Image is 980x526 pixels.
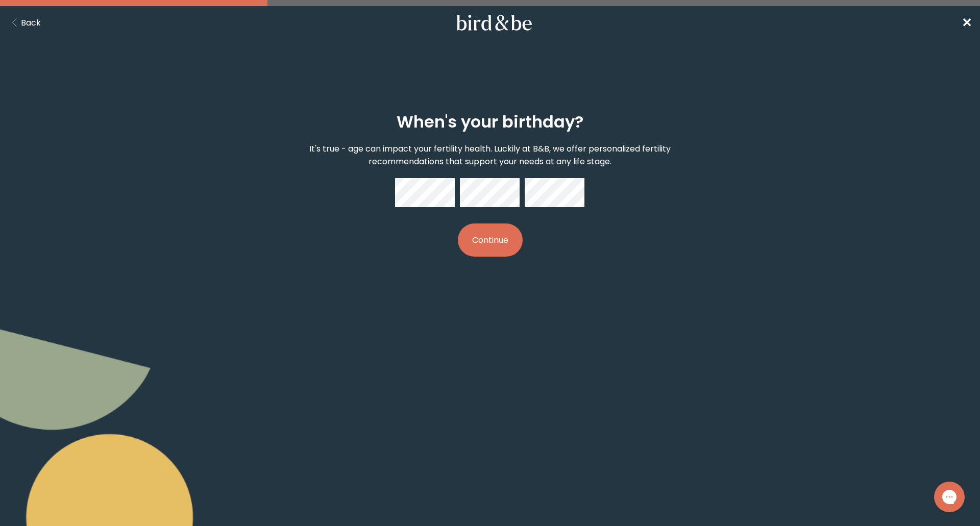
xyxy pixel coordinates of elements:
[397,110,583,134] h2: When's your birthday?
[929,478,970,516] iframe: Gorgias live chat messenger
[8,16,41,29] button: Back Button
[962,14,972,32] a: ✕
[458,223,523,257] button: Continue
[301,142,679,168] p: It's true - age can impact your fertility health. Luckily at B&B, we offer personalized fertility...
